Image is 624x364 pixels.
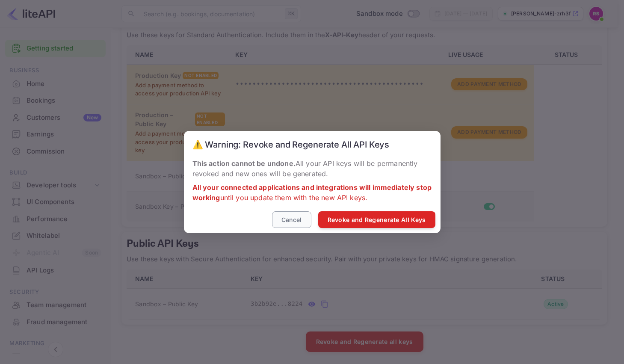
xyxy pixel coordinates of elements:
[192,182,432,203] p: until you update them with the new API keys.
[192,183,432,202] strong: All your connected applications and integrations will immediately stop working
[318,211,435,228] button: Revoke and Regenerate All Keys
[272,211,311,228] button: Cancel
[192,158,432,179] p: All your API keys will be permanently revoked and new ones will be generated.
[184,131,441,158] h2: ⚠️ Warning: Revoke and Regenerate All API Keys
[192,159,296,168] strong: This action cannot be undone.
